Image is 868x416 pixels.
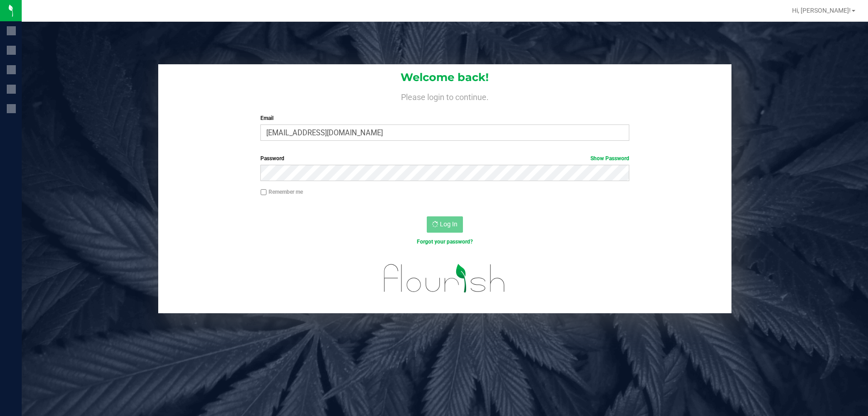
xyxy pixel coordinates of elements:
[260,155,284,162] span: Password
[158,91,731,101] h4: Please login to continue.
[427,216,463,233] button: Log In
[440,220,458,228] span: Log In
[590,155,629,162] a: Show Password
[417,239,473,245] a: Forgot your password?
[260,114,629,122] label: Email
[260,189,267,196] input: Remember me
[158,72,731,83] h1: Welcome back!
[373,255,516,301] img: flourish_logo.svg
[792,7,851,14] span: Hi, [PERSON_NAME]!
[260,188,303,196] label: Remember me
